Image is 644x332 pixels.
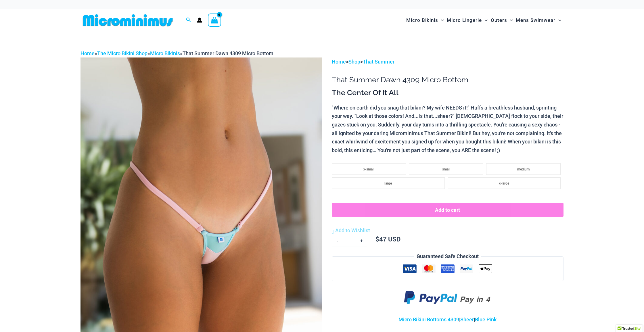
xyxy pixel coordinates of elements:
span: x-small [363,167,374,171]
li: x-small [332,163,406,175]
nav: Site Navigation [404,11,563,30]
span: Menu Toggle [507,13,513,28]
li: small [409,163,483,175]
span: Outers [491,13,507,28]
a: Shop [348,59,360,65]
a: The Micro Bikini Shop [97,50,147,56]
span: » » » [80,50,273,56]
a: That Summer [363,59,394,65]
bdi: 47 USD [375,235,400,243]
a: Micro BikinisMenu ToggleMenu Toggle [405,11,445,29]
a: Micro Bikinis [150,50,180,56]
a: - [332,235,343,247]
span: Menu Toggle [555,13,561,28]
h3: The Center Of It All [332,88,563,98]
a: Micro LingerieMenu ToggleMenu Toggle [445,11,489,29]
input: Product quantity [343,235,356,247]
img: MM SHOP LOGO FLAT [80,14,175,27]
span: Menu Toggle [482,13,488,28]
span: Mens Swimwear [516,13,555,28]
a: OutersMenu ToggleMenu Toggle [489,11,514,29]
button: Add to cart [332,203,563,217]
li: large [332,177,445,189]
li: x-large [448,177,561,189]
h1: That Summer Dawn 4309 Micro Bottom [332,75,563,84]
a: Blue [475,316,485,323]
p: | | | [332,315,563,324]
span: Micro Lingerie [447,13,482,28]
span: medium [517,167,530,171]
a: Home [332,59,346,65]
span: small [442,167,450,171]
span: $ [375,235,379,243]
span: Menu Toggle [438,13,444,28]
a: Mens SwimwearMenu ToggleMenu Toggle [514,11,563,29]
li: medium [486,163,561,175]
span: Micro Bikinis [406,13,438,28]
span: Add to Wishlist [335,227,370,233]
span: That Summer Dawn 4309 Micro Bottom [183,50,273,56]
a: + [356,235,367,247]
a: Search icon link [186,17,191,24]
a: Pink [486,316,497,323]
a: Home [80,50,95,56]
p: > > [332,57,563,66]
a: Micro Bikini Bottoms [398,316,446,323]
a: 4309 [448,316,459,323]
a: Add to Wishlist [332,226,370,235]
a: View Shopping Cart, empty [208,14,221,27]
legend: Guaranteed Safe Checkout [414,252,481,261]
span: large [384,181,392,185]
a: Account icon link [197,18,202,23]
span: x-large [499,181,509,185]
p: "Where on earth did you snag that bikini? My wife NEEDS it!" Huffs a breathless husband, sprintin... [332,103,563,155]
a: Sheer [460,316,474,323]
